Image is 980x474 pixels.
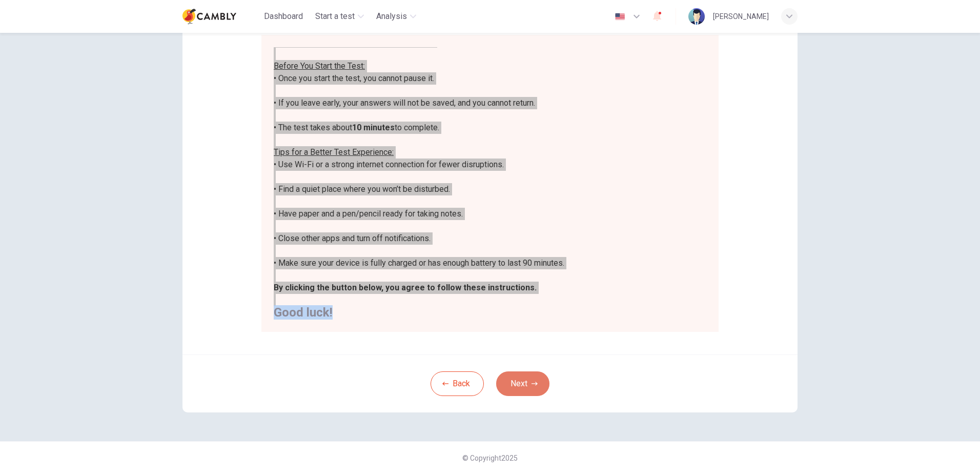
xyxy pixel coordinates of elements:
div: [PERSON_NAME] [713,10,769,23]
span: © Copyright 2025 [462,454,518,462]
b: By clicking the button below, you agree to follow these instructions. [274,283,537,292]
span: Analysis [376,10,407,23]
div: You are about to start a . • Once you start the test, you cannot pause it. • If you leave early, ... [274,35,706,319]
button: Analysis [372,7,420,26]
button: Next [496,371,549,396]
span: Dashboard [264,10,303,23]
u: Before You Start the Test: [274,61,365,71]
img: en [614,13,626,21]
img: Profile picture [688,8,705,25]
img: Cambly logo [182,6,236,27]
b: 10 minutes [352,123,395,132]
h2: Good luck! [274,306,706,319]
a: Cambly logo [182,6,260,27]
button: Back [431,371,484,396]
span: Start a test [315,10,355,23]
u: Tips for a Better Test Experience: [274,147,394,157]
button: Start a test [311,7,368,26]
button: Dashboard [260,7,307,26]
